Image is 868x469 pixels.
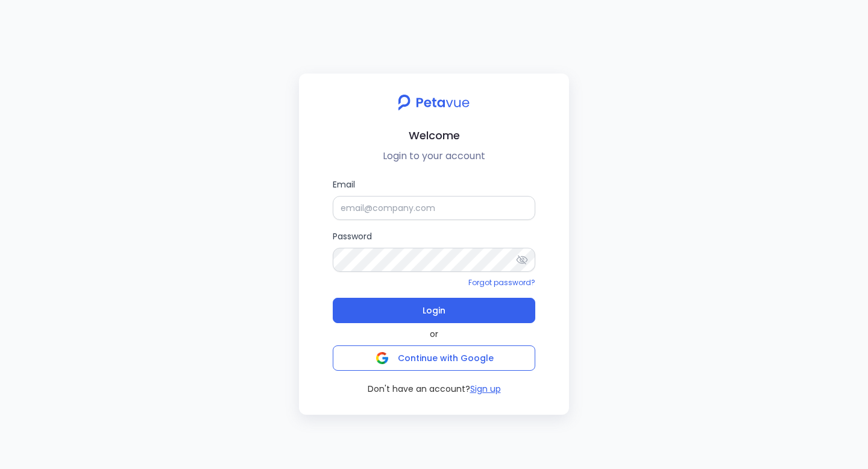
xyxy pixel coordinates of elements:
[333,248,535,272] input: Password
[398,352,494,364] span: Continue with Google
[470,383,501,395] button: Sign up
[368,383,470,395] span: Don't have an account?
[333,345,535,371] button: Continue with Google
[309,149,559,163] p: Login to your account
[423,302,445,319] span: Login
[309,127,559,144] h2: Welcome
[390,88,477,117] img: petavue logo
[333,196,535,220] input: Email
[333,230,535,272] label: Password
[430,328,438,341] span: or
[468,277,535,288] a: Forgot password?
[333,178,535,220] label: Email
[333,298,535,323] button: Login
